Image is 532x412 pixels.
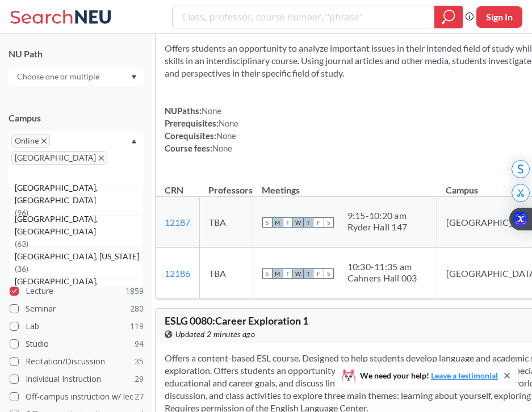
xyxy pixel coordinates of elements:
label: Seminar [10,301,144,316]
label: Recitation/Discussion [10,354,144,369]
div: Dropdown arrow [9,67,144,86]
svg: Dropdown arrow [131,75,137,79]
span: ( 63 ) [15,239,28,249]
label: Studio [10,337,144,351]
span: T [303,217,313,228]
svg: Dropdown arrow [131,139,137,144]
span: 94 [135,338,144,350]
span: 280 [130,302,144,315]
span: S [262,217,273,228]
span: S [324,268,334,279]
div: OnlineX to remove pill[GEOGRAPHIC_DATA]X to remove pillDropdown arrow[GEOGRAPHIC_DATA], [GEOGRAPH... [9,131,144,184]
a: 12187 [165,217,190,228]
span: None [216,131,237,141]
span: S [324,217,334,228]
span: T [303,268,313,279]
svg: magnifying glass [442,9,455,25]
span: [GEOGRAPHIC_DATA]X to remove pill [11,151,107,165]
td: TBA [199,248,253,299]
div: 9:15 - 10:20 am [347,210,408,221]
span: W [293,217,303,228]
div: Campus [9,112,144,124]
span: 27 [135,390,144,403]
div: Ryder Hall 147 [347,221,408,233]
th: Meetings [253,173,437,197]
span: OnlineX to remove pill [11,134,50,148]
div: NUPaths: Prerequisites: Corequisites: Course fees: [165,104,239,154]
div: NU Path [9,48,144,60]
input: Choose one or multiple [11,70,107,83]
span: 29 [135,373,144,385]
input: Class, professor, course number, "phrase" [181,7,426,27]
span: Updated 2 minutes ago [175,328,255,340]
span: [GEOGRAPHIC_DATA], [GEOGRAPHIC_DATA] [15,182,143,207]
span: None [202,106,222,116]
span: W [293,268,303,279]
div: magnifying glass [434,6,463,28]
label: Lab [10,319,144,334]
div: Cahners Hall 003 [347,272,417,284]
span: [GEOGRAPHIC_DATA], [US_STATE] [15,250,141,263]
span: T [283,217,293,228]
span: ( 96 ) [15,208,28,217]
span: T [283,268,293,279]
span: We need your help! [360,372,498,380]
span: S [262,268,273,279]
span: M [273,268,283,279]
span: F [313,268,324,279]
a: 12186 [165,268,190,279]
label: Individual Instruction [10,372,144,386]
label: Lecture [10,284,144,299]
svg: X to remove pill [41,138,47,144]
td: TBA [199,197,253,248]
span: [GEOGRAPHIC_DATA], [GEOGRAPHIC_DATA] [15,213,143,238]
span: 119 [130,320,144,333]
span: 35 [135,355,144,368]
div: CRN [165,184,183,196]
button: Sign In [476,6,522,28]
span: ( 36 ) [15,264,28,274]
span: F [313,217,324,228]
th: Professors [199,173,253,197]
div: 10:30 - 11:35 am [347,261,417,272]
span: M [273,217,283,228]
svg: X to remove pill [99,155,104,161]
a: Leave a testimonial [431,371,498,380]
span: 1859 [125,285,144,297]
span: None [212,143,233,153]
span: ESLG 0080 : Career Exploration 1 [165,314,308,327]
span: [GEOGRAPHIC_DATA], [GEOGRAPHIC_DATA] [15,275,143,300]
span: None [219,118,239,128]
label: Off-campus instruction w/ lec [10,389,144,404]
